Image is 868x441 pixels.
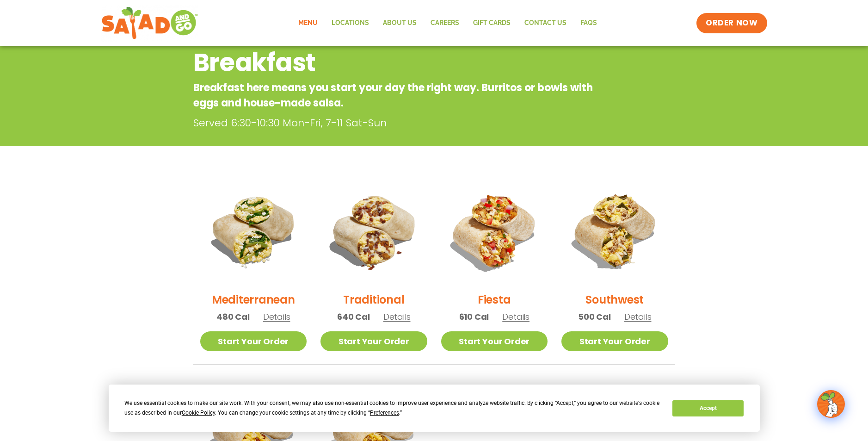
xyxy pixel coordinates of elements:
[502,311,529,323] span: Details
[320,331,427,351] a: Start Your Order
[441,178,548,285] img: Product photo for Fiesta
[291,12,604,34] nav: Menu
[383,311,411,323] span: Details
[459,311,489,323] span: 610 Cal
[200,331,307,351] a: Start Your Order
[578,311,611,323] span: 500 Cal
[109,385,760,432] div: Cookie Consent Prompt
[343,292,404,308] h2: Traditional
[182,410,215,416] span: Cookie Policy
[193,80,601,111] p: Breakfast here means you start your day the right way. Burritos or bowls with eggs and house-made...
[561,331,668,351] a: Start Your Order
[320,178,427,285] img: Product photo for Traditional
[216,311,250,323] span: 480 Cal
[561,178,668,285] img: Product photo for Southwest
[376,12,424,34] a: About Us
[291,12,325,34] a: Menu
[696,13,767,33] a: ORDER NOW
[517,12,573,34] a: Contact Us
[441,331,548,351] a: Start Your Order
[193,44,601,81] h2: Breakfast
[370,410,399,416] span: Preferences
[193,115,605,130] p: Served 6:30-10:30 Mon-Fri, 7-11 Sat-Sun
[263,311,290,323] span: Details
[424,12,466,34] a: Careers
[325,12,376,34] a: Locations
[672,400,744,416] button: Accept
[573,12,604,34] a: FAQs
[818,391,844,417] img: wpChatIcon
[706,18,757,29] span: ORDER NOW
[478,292,511,308] h2: Fiesta
[466,12,517,34] a: GIFT CARDS
[585,292,644,308] h2: Southwest
[337,311,370,323] span: 640 Cal
[212,292,295,308] h2: Mediterranean
[101,5,199,42] img: new-SAG-logo-768×292
[200,178,307,285] img: Product photo for Mediterranean Breakfast Burrito
[624,311,652,323] span: Details
[124,398,661,418] div: We use essential cookies to make our site work. With your consent, we may also use non-essential ...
